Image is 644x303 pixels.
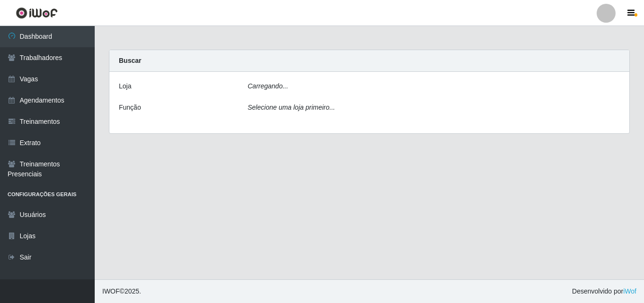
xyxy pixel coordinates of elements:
[102,287,120,295] span: IWOF
[119,81,131,91] label: Loja
[102,286,141,296] span: © 2025 .
[119,57,141,64] strong: Buscar
[623,287,636,295] a: iWof
[119,103,141,113] label: Função
[572,286,636,296] span: Desenvolvido por
[16,7,58,19] img: CoreUI Logo
[248,104,335,111] i: Selecione uma loja primeiro...
[248,82,288,90] i: Carregando...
